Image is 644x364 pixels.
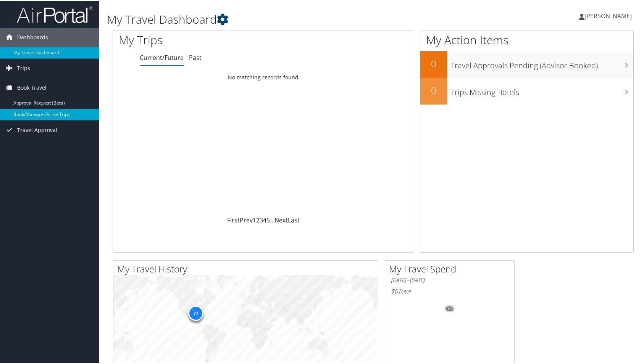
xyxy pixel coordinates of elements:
a: Next [274,215,288,224]
span: [PERSON_NAME] [584,11,632,19]
h3: Trips Missing Hotels [451,82,633,97]
span: … [270,215,274,224]
a: Last [288,215,300,224]
a: Past [189,53,202,61]
h2: My Travel History [117,262,378,275]
a: [PERSON_NAME] [579,4,639,27]
span: Dashboards [17,27,48,46]
tspan: 0% [447,306,453,311]
h6: Total [391,286,508,295]
a: 0Travel Approvals Pending (Advisor Booked) [420,50,633,77]
h3: Travel Approvals Pending (Advisor Booked) [451,56,633,70]
a: Prev [240,215,253,224]
h6: [DATE] - [DATE] [391,276,508,283]
a: 2 [256,215,260,224]
td: No matching records found [113,70,414,84]
h1: My Travel Dashboard [107,11,462,27]
a: 4 [263,215,266,224]
span: Book Travel [17,77,47,97]
img: airportal-logo.png [17,5,93,23]
h2: My Travel Spend [389,262,514,275]
h1: My Action Items [420,31,633,47]
span: $0 [391,286,398,295]
span: Travel Approval [17,120,57,139]
a: 3 [260,215,263,224]
h1: My Trips [119,31,283,47]
a: First [227,215,240,224]
div: 77 [188,305,203,320]
span: Trips [17,58,30,77]
a: 1 [253,215,256,224]
a: Current/Future [140,53,184,61]
h2: 0 [420,83,447,96]
a: 0Trips Missing Hotels [420,77,633,104]
h2: 0 [420,56,447,69]
a: 5 [266,215,270,224]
